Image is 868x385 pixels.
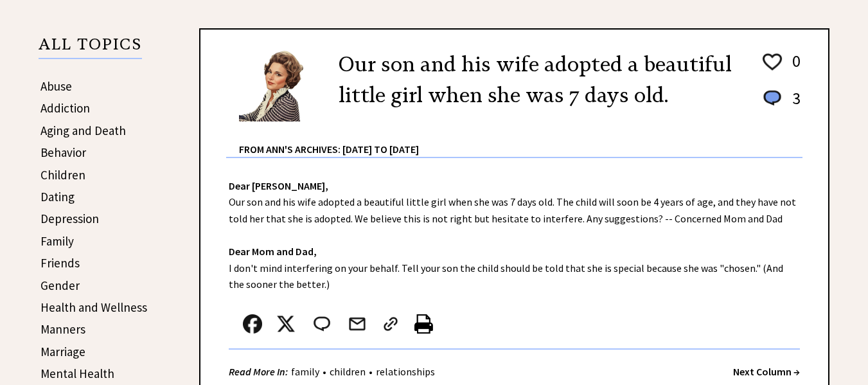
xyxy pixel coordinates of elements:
a: Abuse [40,78,72,94]
img: mail.png [348,314,367,334]
td: 0 [786,50,801,86]
p: ALL TOPICS [39,37,142,59]
strong: Dear Mom and Dad, [229,245,317,258]
a: Addiction [40,100,90,116]
a: children [326,365,369,378]
td: 3 [786,87,801,121]
a: family [288,365,323,378]
div: • • [229,364,438,380]
a: Health and Wellness [40,300,147,315]
div: From Ann's Archives: [DATE] to [DATE] [239,123,802,157]
h2: Our son and his wife adopted a beautiful little girl when she was 7 days old. [339,49,741,111]
img: printer%20icon.png [414,314,433,334]
a: Gender [40,278,80,293]
a: Depression [40,211,99,226]
img: message_round%201.png [761,88,784,109]
img: Ann6%20v2%20small.png [239,49,319,121]
img: heart_outline%201.png [761,51,784,73]
img: facebook.png [243,314,262,334]
a: Mental Health [40,366,114,381]
strong: Dear [PERSON_NAME], [229,179,328,192]
strong: Read More In: [229,365,288,378]
a: Children [40,167,85,183]
a: Aging and Death [40,123,126,138]
img: message_round%202.png [311,314,333,334]
a: Dating [40,189,75,204]
a: Behavior [40,145,86,160]
a: Friends [40,255,80,271]
a: relationships [373,365,438,378]
a: Next Column → [733,365,800,378]
img: x_small.png [276,314,296,334]
a: Family [40,233,74,249]
img: link_02.png [381,314,400,334]
a: Marriage [40,344,85,359]
a: Manners [40,321,85,337]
